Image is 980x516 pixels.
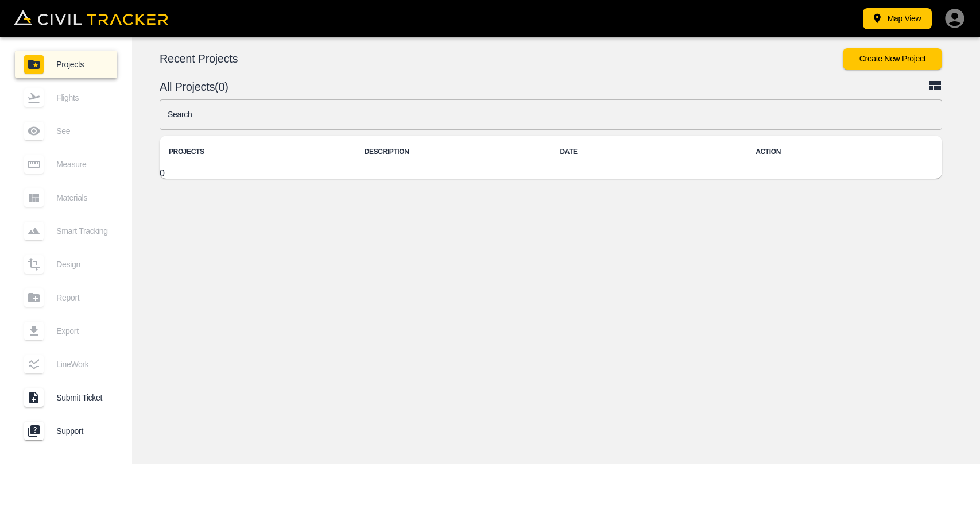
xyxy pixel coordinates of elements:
[160,82,928,91] p: All Projects(0)
[56,426,108,436] span: Support
[15,384,117,411] a: Submit Ticket
[160,168,942,179] tbody: 0
[551,136,747,168] th: DATE
[15,417,117,445] a: Support
[746,136,942,168] th: ACTION
[56,60,108,69] span: Projects
[160,136,355,168] th: PROJECTS
[56,393,108,402] span: Submit Ticket
[843,48,942,70] button: Create New Project
[14,10,168,26] img: Civil Tracker
[160,54,843,63] p: Recent Projects
[355,136,551,168] th: DESCRIPTION
[863,8,932,29] button: Map View
[160,136,942,179] table: project-list-table
[15,51,117,78] a: Projects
